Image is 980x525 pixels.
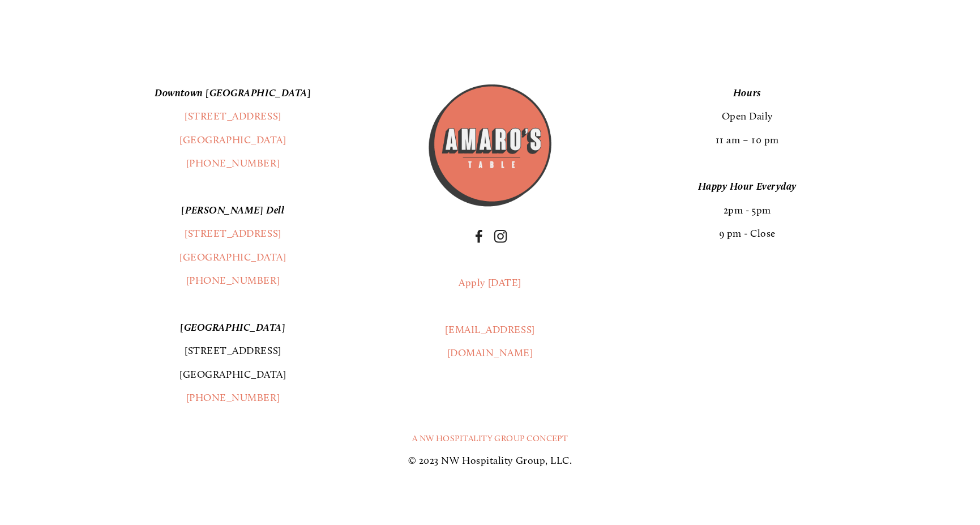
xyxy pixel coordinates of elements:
a: [STREET_ADDRESS][GEOGRAPHIC_DATA] [179,344,286,380]
a: [PHONE_NUMBER] [186,391,280,404]
a: Facebook [472,229,486,243]
p: © 2023 NW Hospitality Group, LLC. [59,449,921,472]
a: [STREET_ADDRESS] [185,227,281,240]
p: 2pm - 5pm 9 pm - Close [573,175,921,245]
a: Apply [DATE] [459,276,521,289]
a: Instagram [494,229,507,243]
a: [STREET_ADDRESS] [185,110,281,122]
a: [PHONE_NUMBER] [186,157,280,169]
em: [GEOGRAPHIC_DATA] [180,321,285,334]
em: Downtown [GEOGRAPHIC_DATA] [155,87,311,99]
em: [PERSON_NAME] Dell [181,204,284,216]
em: Happy Hour Everyday [698,180,797,193]
a: [GEOGRAPHIC_DATA] [179,251,286,263]
a: [PHONE_NUMBER] [186,274,280,287]
a: [EMAIL_ADDRESS][DOMAIN_NAME] [445,323,534,359]
img: Amaros_Logo.png [426,82,554,210]
a: [GEOGRAPHIC_DATA] [179,134,286,146]
a: A NW Hospitality Group Concept [412,433,568,443]
em: Hours [733,87,761,99]
p: Open Daily 11 am – 10 pm [573,82,921,152]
